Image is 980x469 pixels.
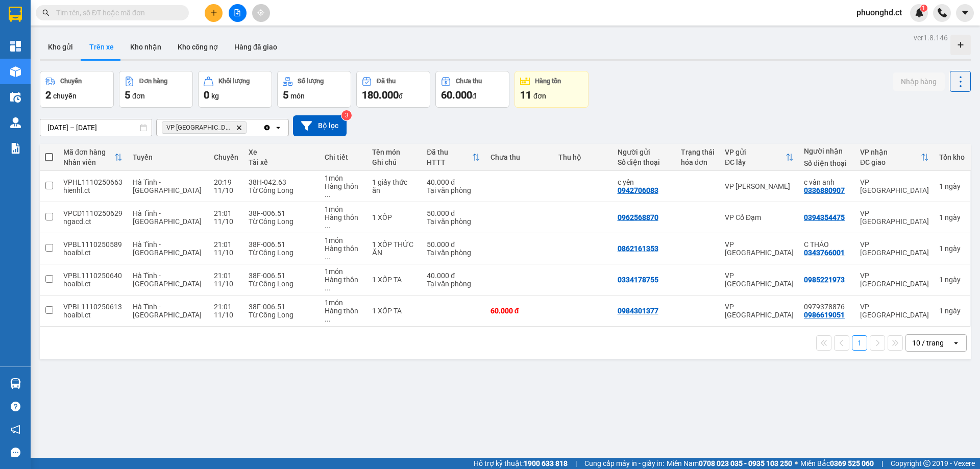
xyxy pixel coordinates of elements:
[249,217,314,226] div: Từ Công Long
[325,267,362,276] div: 1 món
[939,213,965,221] div: 1
[427,158,472,166] div: HTTT
[923,460,930,467] span: copyright
[939,182,965,190] div: 1
[795,461,798,465] span: ⚪️
[63,280,122,288] div: hoaibl.ct
[119,71,193,108] button: Đơn hàng5đơn
[725,158,786,166] div: ĐC lấy
[214,186,238,194] div: 11/10
[860,148,921,156] div: VP nhận
[618,213,658,221] div: 0962568870
[249,186,314,194] div: Từ Công Long
[372,158,416,166] div: Ghi chú
[860,303,929,319] div: VP [GEOGRAPHIC_DATA]
[133,303,202,319] span: Hà Tĩnh - [GEOGRAPHIC_DATA]
[274,124,282,132] svg: open
[56,7,177,18] input: Tìm tên, số ĐT hoặc mã đơn
[372,148,416,156] div: Tên món
[40,35,81,59] button: Kho gửi
[725,213,794,221] div: VP Cổ Đạm
[914,32,948,43] div: ver 1.8.146
[249,209,314,217] div: 38F-006.51
[372,178,416,194] div: 1 giấy thức ăn
[427,271,480,280] div: 40.000 đ
[952,339,960,347] svg: open
[214,271,238,280] div: 21:01
[881,458,883,469] span: |
[257,9,264,16] span: aim
[11,448,20,457] span: message
[427,249,480,257] div: Tại văn phòng
[725,240,794,257] div: VP [GEOGRAPHIC_DATA]
[427,209,480,217] div: 50.000 đ
[63,186,122,194] div: hienhl.ct
[214,311,238,319] div: 11/10
[575,458,577,469] span: |
[10,143,21,154] img: solution-icon
[804,276,845,284] div: 0985221973
[804,186,845,194] div: 0336880907
[945,182,961,190] span: ngày
[956,4,974,22] button: caret-down
[214,249,238,257] div: 11/10
[427,240,480,249] div: 50.000 đ
[325,236,362,244] div: 1 món
[249,122,250,133] input: Selected VP Hà Đông.
[427,178,480,186] div: 40.000 đ
[427,217,480,226] div: Tại văn phòng
[800,458,874,469] span: Miền Bắc
[939,244,965,253] div: 1
[558,153,607,161] div: Thu hộ
[915,8,924,17] img: icon-new-feature
[133,178,202,194] span: Hà Tĩnh - [GEOGRAPHIC_DATA]
[214,153,238,161] div: Chuyến
[427,186,480,194] div: Tại văn phòng
[249,158,314,166] div: Tài xế
[618,148,671,156] div: Người gửi
[325,244,362,261] div: Hàng thông thường
[922,5,925,12] span: 1
[249,280,314,288] div: Từ Công Long
[133,240,202,257] span: Hà Tĩnh - [GEOGRAPHIC_DATA]
[10,117,21,128] img: warehouse-icon
[912,338,944,348] div: 10 / trang
[422,144,485,171] th: Toggle SortBy
[10,378,21,389] img: warehouse-icon
[804,249,845,257] div: 0343766001
[325,284,331,292] span: ...
[804,303,850,311] div: 0979378876
[214,209,238,217] div: 21:01
[214,217,238,226] div: 11/10
[214,178,238,186] div: 20:19
[63,249,122,257] div: hoaibl.ct
[162,121,247,134] span: VP Hà Đông, close by backspace
[45,89,51,101] span: 2
[325,276,362,292] div: Hàng thông thường
[214,240,238,249] div: 21:01
[60,78,82,85] div: Chuyến
[372,240,416,257] div: 1 XỐP THỨC ĂN
[10,92,21,103] img: warehouse-icon
[293,115,347,136] button: Bộ lọc
[860,158,921,166] div: ĐC giao
[263,124,271,132] svg: Clear all
[725,271,794,288] div: VP [GEOGRAPHIC_DATA]
[681,148,715,156] div: Trạng thái
[63,240,122,249] div: VPBL1110250589
[804,147,850,155] div: Người nhận
[53,92,77,100] span: chuyến
[362,89,399,101] span: 180.000
[63,311,122,319] div: hoaibl.ct
[11,425,20,434] span: notification
[618,186,658,194] div: 0942706083
[848,6,910,19] span: phuonghd.ct
[725,148,786,156] div: VP gửi
[204,89,209,101] span: 0
[945,276,961,284] span: ngày
[218,78,250,85] div: Khối lượng
[234,9,241,16] span: file-add
[860,178,929,194] div: VP [GEOGRAPHIC_DATA]
[249,271,314,280] div: 38F-006.51
[325,221,331,230] span: ...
